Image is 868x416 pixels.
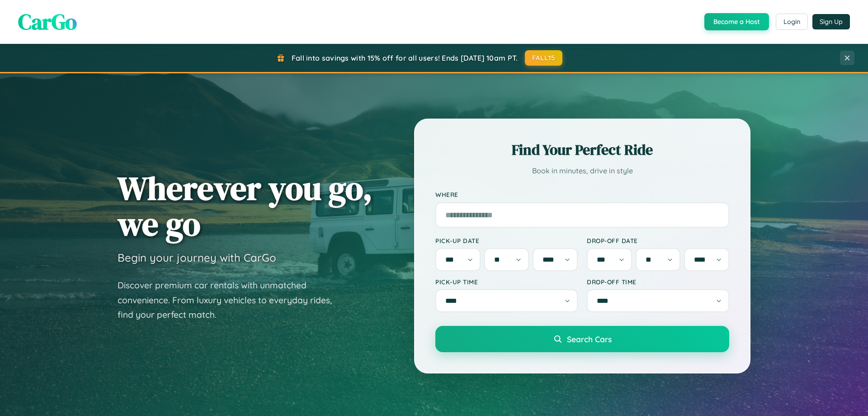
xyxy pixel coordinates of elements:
button: Become a Host [704,13,769,30]
button: FALL15 [525,50,563,66]
label: Drop-off Date [587,237,729,244]
button: Login [776,14,808,30]
span: Search Cars [567,334,612,344]
label: Pick-up Date [435,237,578,244]
h3: Begin your journey with CarGo [118,251,276,264]
label: Pick-up Time [435,278,578,286]
button: Sign Up [812,14,850,29]
span: Fall into savings with 15% off for all users! Ends [DATE] 10am PT. [292,53,518,62]
button: Search Cars [435,326,729,352]
p: Book in minutes, drive in style [435,164,729,177]
p: Discover premium car rentals with unmatched convenience. From luxury vehicles to everyday rides, ... [118,278,344,322]
h2: Find Your Perfect Ride [435,140,729,160]
h1: Wherever you go, we go [118,170,373,242]
span: CarGo [18,7,77,37]
label: Drop-off Time [587,278,729,286]
label: Where [435,191,729,199]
